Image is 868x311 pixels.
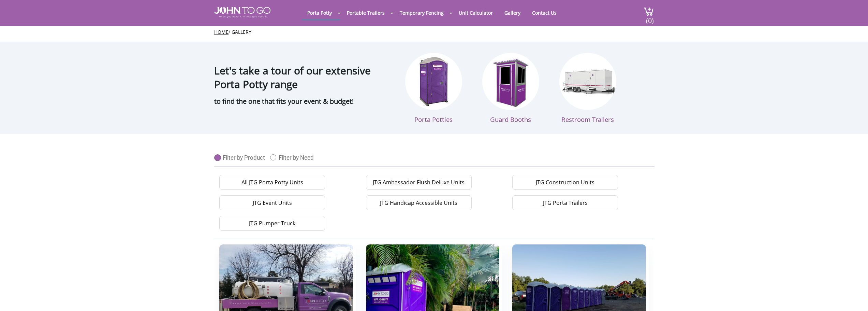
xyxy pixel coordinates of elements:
[512,195,618,210] a: JTG Porta Trailers
[482,53,539,110] img: Guard booths
[559,53,616,110] img: Restroon Trailers
[561,115,614,124] span: Restroom Trailers
[414,115,453,124] span: Porta Potties
[342,6,390,19] a: Portable Trailers
[302,6,337,19] a: Porta Potty
[482,53,539,124] a: Guard Booths
[214,29,654,36] ul: /
[214,29,229,35] a: Home
[512,175,618,190] a: JTG Construction Units
[219,175,325,190] a: All JTG Porta Potty Units
[214,48,392,91] h1: Let's take a tour of our extensive Porta Potty range
[366,195,472,210] a: JTG Handicap Accessible Units
[395,6,449,19] a: Temporary Fencing
[214,95,392,108] p: to find the one that fits your event & budget!
[214,7,270,18] img: JOHN to go
[214,151,270,161] a: Filter by Product
[405,53,462,124] a: Porta Potties
[527,6,562,19] a: Contact Us
[454,6,498,19] a: Unit Calculator
[559,53,616,124] a: Restroom Trailers
[646,11,654,25] span: (0)
[219,216,325,231] a: JTG Pumper Truck
[219,195,325,210] a: JTG Event Units
[366,175,472,190] a: JTG Ambassador Flush Deluxe Units
[405,53,462,110] img: Porta Potties
[841,284,868,311] button: Live Chat
[490,115,531,124] span: Guard Booths
[232,29,251,35] a: Gallery
[270,151,319,161] a: Filter by Need
[499,6,526,19] a: Gallery
[644,7,654,16] img: cart a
